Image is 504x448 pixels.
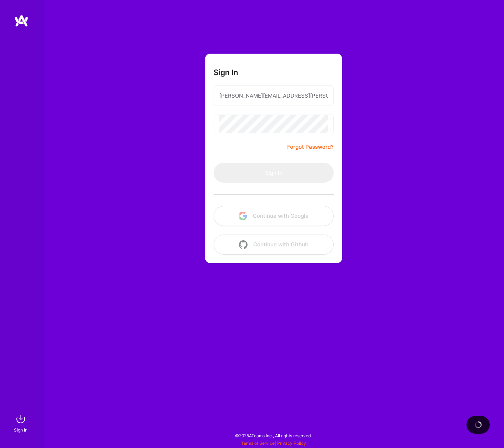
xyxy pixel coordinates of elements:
[277,440,306,446] a: Privacy Policy
[14,14,29,27] img: logo
[15,412,28,434] a: sign inSign In
[239,240,248,249] img: icon
[214,163,334,183] button: Sign In
[241,440,275,446] a: Terms of Service
[219,87,328,105] input: Email...
[287,143,334,151] a: Forgot Password?
[214,206,334,226] button: Continue with Google
[241,440,306,446] span: |
[43,427,504,444] div: © 2025 ATeams Inc., All rights reserved.
[475,421,482,428] img: loading
[214,68,238,77] h3: Sign In
[14,412,28,426] img: sign in
[14,426,28,434] div: Sign In
[214,235,334,255] button: Continue with Github
[239,212,247,220] img: icon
